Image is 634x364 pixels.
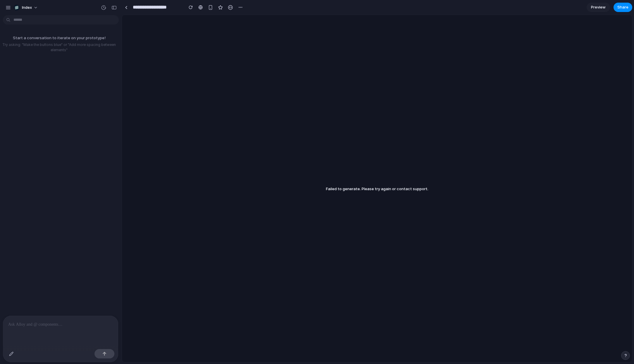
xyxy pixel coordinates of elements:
span: Failed to generate. Please try again or contact support. [326,186,428,191]
span: Index [22,5,32,11]
p: Try asking: "Make the buttons blue" or "Add more spacing between elements" [2,42,116,53]
button: Index [11,3,41,12]
a: Preview [587,3,610,12]
span: Preview [591,4,606,10]
span: Share [617,4,628,10]
p: Start a conversation to iterate on your prototype! [2,35,116,41]
button: Share [614,3,632,12]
